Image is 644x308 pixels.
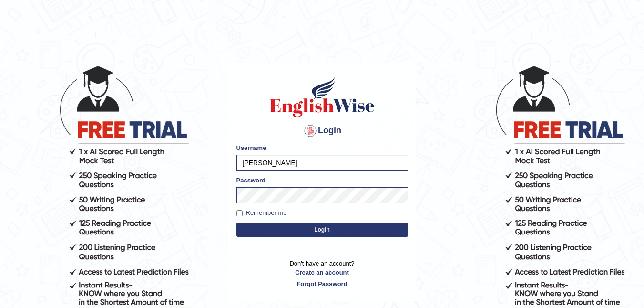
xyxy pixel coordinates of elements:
[236,223,408,237] button: Login
[236,208,287,218] label: Remember me
[236,210,243,216] input: Remember me
[236,176,266,185] label: Password
[236,143,266,152] label: Username
[236,259,408,288] p: Don't have an account?
[268,75,377,118] img: Logo of English Wise sign in for intelligent practice with AI
[236,279,408,288] a: Forgot Password
[236,123,408,138] h4: Login
[236,268,408,277] a: Create an account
